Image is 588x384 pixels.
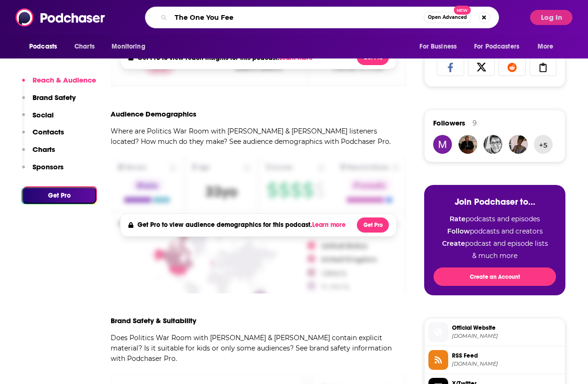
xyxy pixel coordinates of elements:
[22,110,54,128] button: Social
[171,10,424,25] input: Search podcasts, credits, & more...
[433,118,465,127] span: Followers
[434,196,556,207] h3: Join Podchaser to...
[111,126,407,147] p: Where are Politics War Room with [PERSON_NAME] & [PERSON_NAME] listeners located? How much do the...
[531,38,565,56] button: open menu
[23,38,69,56] button: open menu
[434,251,556,260] li: & much more
[452,324,561,332] span: Official Website
[145,7,499,28] div: Search podcasts, credits, & more...
[474,40,519,53] span: For Podcasters
[111,109,196,118] h3: Audience Demographics
[68,38,100,56] a: Charts
[74,40,95,53] span: Charts
[22,93,76,110] button: Brand Safety
[428,15,467,20] span: Open Advanced
[32,93,76,102] p: Brand Safety
[454,6,471,15] span: New
[413,38,468,56] button: open menu
[29,40,57,53] span: Podcasts
[538,40,554,53] span: More
[530,58,557,76] a: Copy Link
[473,119,477,127] div: 9
[22,145,55,162] button: Charts
[111,333,407,364] p: Does Politics War Room with [PERSON_NAME] & [PERSON_NAME] contain explicit material? Is it suitab...
[452,360,561,367] span: audioboom.com
[32,110,54,119] p: Social
[22,75,96,93] button: Reach & Audience
[468,58,495,76] a: Share on X/Twitter
[428,350,561,370] a: RSS Feed[DOMAIN_NAME]
[357,217,389,233] button: Get Pro
[16,8,106,26] img: Podchaser - Follow, Share and Rate Podcasts
[112,40,145,53] span: Monitoring
[509,135,528,154] img: ladyisbell
[105,38,157,56] button: open menu
[32,75,96,84] p: Reach & Audience
[468,38,533,56] button: open menu
[534,135,553,154] button: +5
[32,162,64,171] p: Sponsors
[111,316,196,325] h3: Brand Safety & Suitability
[32,127,64,136] p: Contacts
[434,215,556,223] li: podcasts and episodes
[434,239,556,248] li: podcast and episode lists
[452,333,561,340] span: politicon.com
[22,187,96,204] button: Get Pro
[434,267,556,286] button: Create an Account
[437,58,464,76] a: Share on Facebook
[424,12,471,23] button: Open AdvancedNew
[419,40,457,53] span: For Business
[137,221,348,229] h4: Get Pro to view audience demographics for this podcast.
[452,351,561,360] span: RSS Feed
[22,127,64,145] button: Contacts
[22,162,64,180] button: Sponsors
[499,58,526,76] a: Share on Reddit
[312,221,348,229] button: Learn more
[32,145,55,154] p: Charts
[428,322,561,342] a: Official Website[DOMAIN_NAME]
[450,215,466,223] strong: Rate
[434,227,556,235] li: podcasts and creators
[433,135,452,154] img: lfcfrf1579
[447,227,470,235] strong: Follow
[459,135,477,154] img: michaeljohns
[530,10,572,25] button: Log In
[483,135,502,154] img: FinRish
[442,239,465,248] strong: Create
